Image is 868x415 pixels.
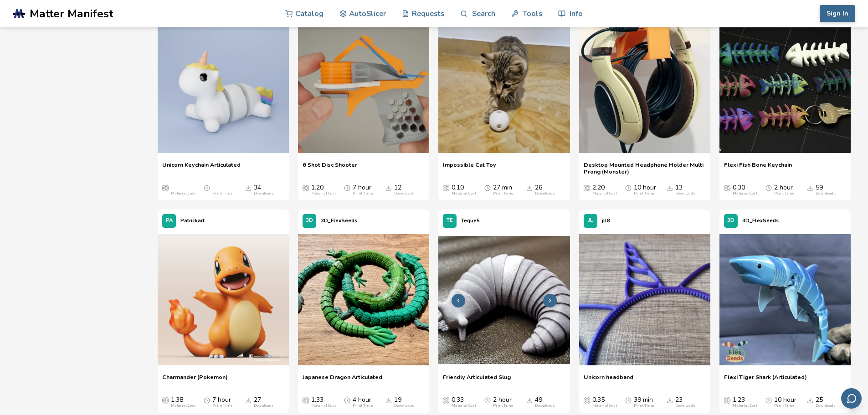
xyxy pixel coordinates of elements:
[204,396,210,404] span: Average Print Time
[602,216,610,225] p: jll8
[166,218,173,224] span: PA
[634,396,654,408] div: 39 min
[774,396,796,408] div: 10 hour
[452,396,476,408] div: 0.33
[816,184,836,196] div: 59
[484,396,491,404] span: Average Print Time
[634,184,656,196] div: 10 hour
[493,191,513,196] div: Print Time
[162,396,169,404] span: Average Cost
[162,184,169,191] span: Average Cost
[841,388,862,409] button: Send feedback via email
[820,5,855,22] button: Sign In
[493,184,513,196] div: 27 min
[807,396,813,404] span: Downloads
[171,396,195,408] div: 1.38
[526,184,533,191] span: Downloads
[353,184,373,196] div: 7 hour
[212,404,232,408] div: Print Time
[443,184,449,191] span: Average Cost
[724,161,792,175] a: Flexi Fish Bone Keychain
[443,374,511,387] a: Friendly Articulated Slug
[171,404,195,408] div: Material Cost
[584,374,633,387] a: Unicorn headband
[765,396,772,404] span: Average Print Time
[212,396,232,408] div: 7 hour
[675,396,695,408] div: 23
[171,184,177,191] span: —
[452,191,476,196] div: Material Cost
[311,191,336,196] div: Material Cost
[321,216,357,225] p: 3D_FlexSeeds
[724,396,730,404] span: Average Cost
[303,374,382,387] a: Japanese Dragon Articulated
[212,184,219,191] span: —
[535,191,555,196] div: Downloads
[353,396,373,408] div: 4 hour
[254,184,274,196] div: 34
[493,404,513,408] div: Print Time
[733,184,757,196] div: 0.30
[634,191,654,196] div: Print Time
[724,374,807,387] span: Flexi Tiger Shark (Articulated)
[306,218,313,224] span: 3D
[303,396,309,404] span: Average Cost
[535,404,555,408] div: Downloads
[303,184,309,191] span: Average Cost
[584,396,590,404] span: Average Cost
[675,191,695,196] div: Downloads
[303,161,357,175] a: 6 Shot Disc Shooter
[353,404,373,408] div: Print Time
[484,184,491,191] span: Average Print Time
[742,216,779,225] p: 3D_FlexSeeds
[733,404,757,408] div: Material Cost
[774,184,794,196] div: 2 hour
[493,396,513,408] div: 2 hour
[588,218,593,224] span: JL
[733,191,757,196] div: Material Cost
[774,191,794,196] div: Print Time
[675,404,695,408] div: Downloads
[592,191,617,196] div: Material Cost
[526,396,533,404] span: Downloads
[353,191,373,196] div: Print Time
[584,161,706,175] a: Desktop Mounted Headphone Holder Multi Prong (Monster)
[625,396,632,404] span: Average Print Time
[204,184,210,191] span: Average Print Time
[245,184,252,191] span: Downloads
[311,396,336,408] div: 1.33
[733,396,757,408] div: 1.23
[584,184,590,191] span: Average Cost
[394,396,414,408] div: 19
[727,218,734,224] span: 3D
[394,404,414,408] div: Downloads
[592,184,617,196] div: 2.20
[443,396,449,404] span: Average Cost
[443,161,496,175] span: Impossible Cat Toy
[816,404,836,408] div: Downloads
[344,184,350,191] span: Average Print Time
[667,184,673,191] span: Downloads
[180,216,205,225] p: Patrickart
[452,184,476,196] div: 0.10
[447,218,453,224] span: TE
[344,396,350,404] span: Average Print Time
[774,404,794,408] div: Print Time
[816,191,836,196] div: Downloads
[394,191,414,196] div: Downloads
[592,396,617,408] div: 0.35
[162,374,228,387] span: Charmander (Pokemon)
[592,404,617,408] div: Material Cost
[311,184,336,196] div: 1.20
[765,184,772,191] span: Average Print Time
[625,184,632,191] span: Average Print Time
[385,184,392,191] span: Downloads
[212,191,232,196] div: Print Time
[311,404,336,408] div: Material Cost
[394,184,414,196] div: 12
